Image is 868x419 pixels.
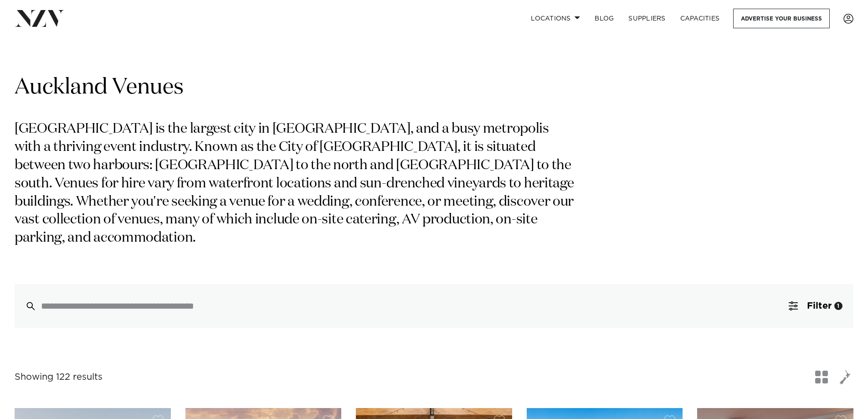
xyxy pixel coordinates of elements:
[15,370,103,384] div: Showing 122 results
[15,73,853,102] h1: Auckland Venues
[621,9,673,28] a: SUPPLIERS
[587,9,621,28] a: BLOG
[524,9,587,28] a: Locations
[15,120,578,248] p: [GEOGRAPHIC_DATA] is the largest city in [GEOGRAPHIC_DATA], and a busy metropolis with a thriving...
[834,302,842,310] div: 1
[778,284,853,328] button: Filter1
[673,9,727,28] a: Capacities
[733,9,830,28] a: Advertise your business
[15,10,64,26] img: nzv-logo.png
[807,301,832,310] span: Filter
